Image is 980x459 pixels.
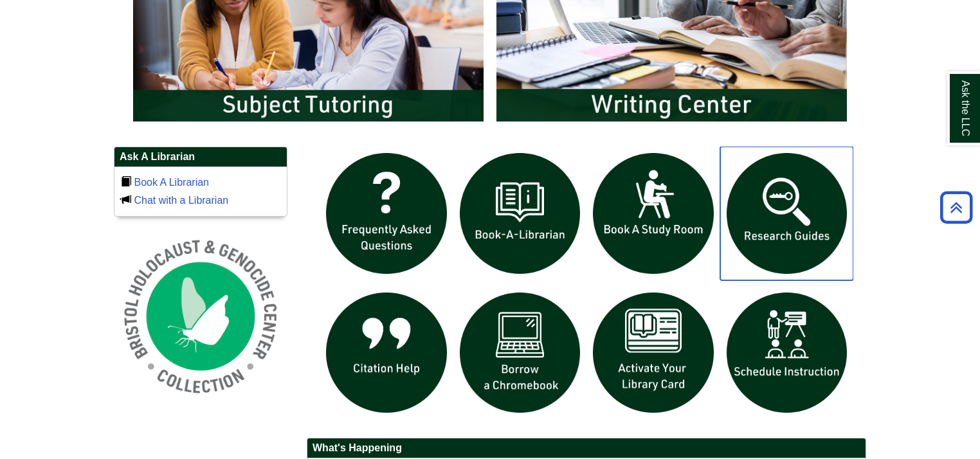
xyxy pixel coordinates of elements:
[320,147,453,280] img: frequently asked questions
[586,286,720,420] img: activate Library Card icon links to form to activate student ID into library card
[114,230,287,403] img: Holocaust and Genocide Collection
[134,177,209,188] a: Book A Librarian
[586,147,720,280] img: book a study room icon links to book a study room web page
[114,147,287,167] h2: Ask A Librarian
[453,286,587,420] img: Borrow a chromebook icon links to the borrow a chromebook web page
[720,286,854,420] img: For faculty. Schedule Library Instruction icon links to form.
[936,199,977,216] a: Back to Top
[320,286,453,420] img: citation help icon links to citation help guide page
[134,195,228,206] a: Chat with a Librarian
[720,147,854,280] img: Research Guides icon links to research guides web page
[320,147,853,425] div: slideshow
[307,438,866,458] h2: What's Happening
[453,147,587,280] img: Book a Librarian icon links to book a librarian web page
